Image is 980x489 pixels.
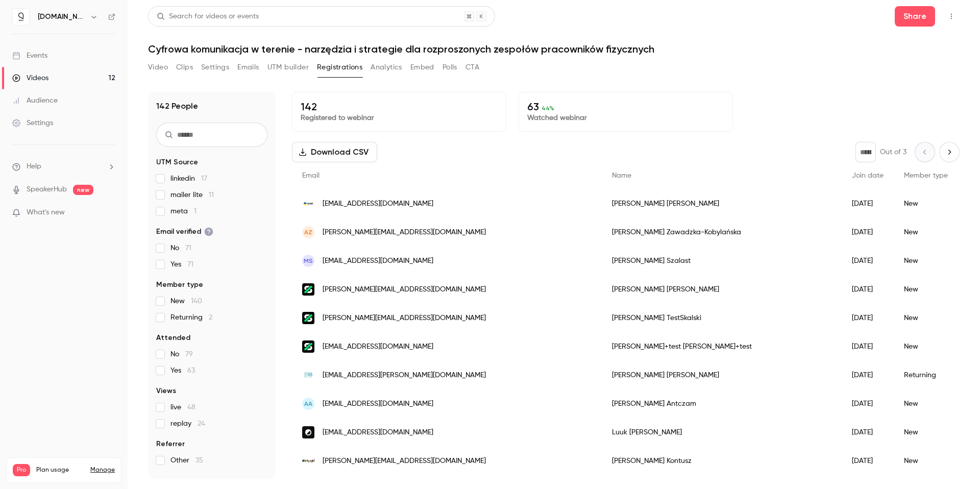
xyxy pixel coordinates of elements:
[612,172,631,179] span: Name
[170,365,195,376] span: Yes
[187,404,195,411] span: 48
[13,464,30,476] span: Pro
[602,275,842,304] div: [PERSON_NAME] [PERSON_NAME]
[195,457,203,464] span: 35
[602,389,842,418] div: [PERSON_NAME] Antczam
[852,172,884,179] span: Join date
[301,101,498,113] p: 142
[302,312,314,324] img: skalskigrowth.com
[894,361,958,389] div: Returning
[939,142,960,162] button: Next page
[842,361,894,389] div: [DATE]
[842,218,894,247] div: [DATE]
[302,340,314,353] img: skalskigrowth.com
[73,185,93,195] span: new
[842,247,894,275] div: [DATE]
[317,59,362,76] button: Registrations
[880,147,906,157] p: Out of 3
[170,259,193,270] span: Yes
[156,439,185,449] span: Referrer
[170,174,207,184] span: linkedin
[148,43,960,55] h1: Cyfrowa komunikacja w terenie - narzędzia i strategie dla rozproszonych zespołów pracowników fizy...
[170,206,197,216] span: meta
[527,113,724,123] p: Watched webinar
[842,189,894,218] div: [DATE]
[602,218,842,247] div: [PERSON_NAME] Zawadzka-Kobylańska
[27,207,65,218] span: What's new
[323,199,433,209] span: [EMAIL_ADDRESS][DOMAIN_NAME]
[894,218,958,247] div: New
[323,256,433,266] span: [EMAIL_ADDRESS][DOMAIN_NAME]
[12,161,115,172] li: help-dropdown-opener
[323,456,486,467] span: [PERSON_NAME][EMAIL_ADDRESS][DOMAIN_NAME]
[842,332,894,361] div: [DATE]
[302,198,314,210] img: vp.pl
[904,172,948,179] span: Member type
[201,175,207,182] span: 17
[894,389,958,418] div: New
[237,59,259,76] button: Emails
[27,184,67,195] a: SpeakerHub
[209,314,212,321] span: 2
[304,228,312,237] span: AZ
[894,304,958,332] div: New
[894,275,958,304] div: New
[170,296,202,306] span: New
[12,51,47,61] div: Events
[323,227,486,238] span: [PERSON_NAME][EMAIL_ADDRESS][DOMAIN_NAME]
[602,447,842,475] div: [PERSON_NAME] Kontusz
[209,191,214,199] span: 11
[12,118,53,128] div: Settings
[602,189,842,218] div: [PERSON_NAME] [PERSON_NAME]
[267,59,309,76] button: UTM builder
[410,59,434,76] button: Embed
[170,419,205,429] span: replay
[13,9,29,25] img: quico.io
[156,333,190,343] span: Attended
[156,227,213,237] span: Email verified
[894,447,958,475] div: New
[156,100,198,112] h1: 142 People
[842,275,894,304] div: [DATE]
[90,466,115,474] a: Manage
[12,73,48,83] div: Videos
[302,426,314,438] img: getcontrast.io
[443,59,457,76] button: Polls
[323,427,433,438] span: [EMAIL_ADDRESS][DOMAIN_NAME]
[371,59,402,76] button: Analytics
[894,189,958,218] div: New
[156,386,176,396] span: Views
[943,8,960,25] button: Top Bar Actions
[156,280,203,290] span: Member type
[842,418,894,447] div: [DATE]
[895,6,935,27] button: Share
[27,161,41,172] span: Help
[170,312,212,323] span: Returning
[185,351,193,358] span: 79
[292,142,377,162] button: Download CSV
[198,420,205,427] span: 24
[323,399,433,409] span: [EMAIL_ADDRESS][DOMAIN_NAME]
[894,247,958,275] div: New
[323,313,486,324] span: [PERSON_NAME][EMAIL_ADDRESS][DOMAIN_NAME]
[527,101,724,113] p: 63
[170,190,214,200] span: mailer lite
[156,157,198,167] span: UTM Source
[894,332,958,361] div: New
[301,113,498,123] p: Registered to webinar
[323,341,433,352] span: [EMAIL_ADDRESS][DOMAIN_NAME]
[842,389,894,418] div: [DATE]
[187,367,195,374] span: 63
[465,59,479,76] button: CTA
[170,243,191,253] span: No
[302,172,320,179] span: Email
[842,304,894,332] div: [DATE]
[176,59,193,76] button: Clips
[602,247,842,275] div: [PERSON_NAME] Szalast
[602,332,842,361] div: [PERSON_NAME]+test [PERSON_NAME]+test
[302,369,314,381] img: erb-pods.com
[191,298,202,305] span: 140
[170,455,203,466] span: Other
[36,466,84,474] span: Plan usage
[842,447,894,475] div: [DATE]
